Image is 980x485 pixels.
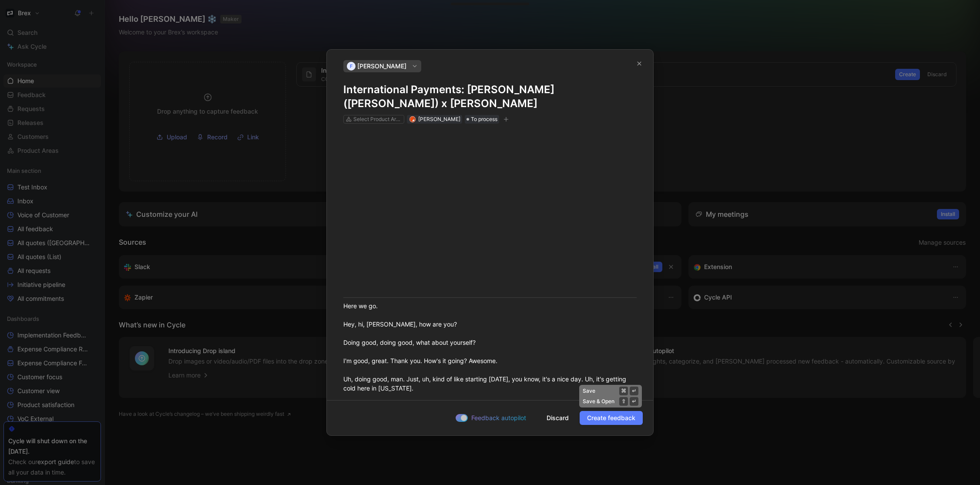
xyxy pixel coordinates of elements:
[410,117,415,121] img: avatar
[465,115,499,124] div: To process
[471,413,526,423] span: Feedback autopilot
[353,115,402,124] div: Select Product Areas
[471,115,497,124] span: To process
[347,62,356,71] div: F
[539,411,576,425] button: Discard
[547,413,569,423] span: Discard
[343,60,421,72] button: F[PERSON_NAME]
[453,412,536,424] button: Feedback autopilot
[580,411,643,425] button: Create feedback
[357,61,406,71] span: [PERSON_NAME]
[343,83,637,111] h1: International Payments: [PERSON_NAME] ([PERSON_NAME]) x [PERSON_NAME]
[418,116,460,122] span: [PERSON_NAME]
[587,413,635,423] span: Create feedback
